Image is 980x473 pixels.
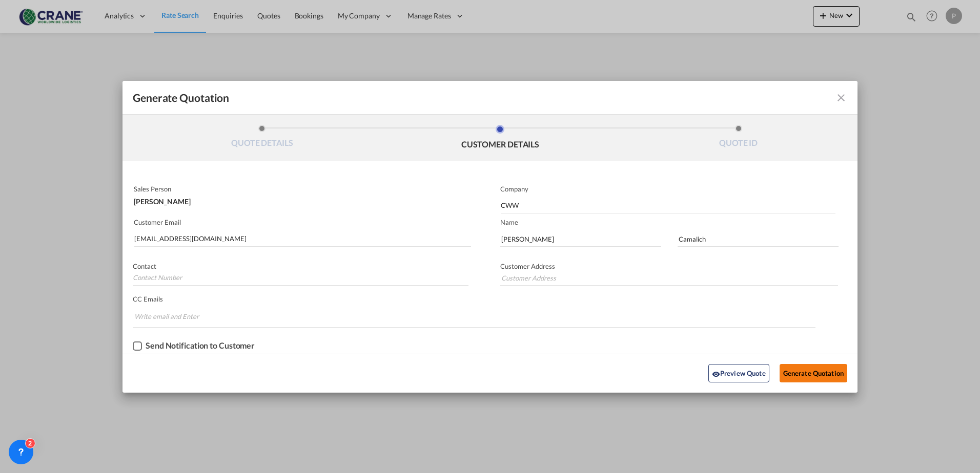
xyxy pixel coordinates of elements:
p: Sales Person [134,185,468,193]
input: Company Name [501,198,835,213]
input: Contact Number [133,270,468,286]
input: Last Name [678,231,839,247]
input: Search by Customer Name/Email Id/Company [134,231,471,247]
md-dialog: Generate QuotationQUOTE ... [122,81,857,393]
div: Send Notification to Customer [146,341,255,350]
p: Name [500,218,857,226]
span: Generate Quotation [133,91,229,104]
input: Chips input. [134,308,211,325]
span: Customer Address [500,262,555,270]
md-chips-wrap: Chips container. Enter the text area, then type text, and press enter to add a chip. [133,307,815,327]
input: Customer Address [500,270,838,286]
input: First Name [500,231,661,247]
li: QUOTE ID [619,125,857,153]
div: [PERSON_NAME] [134,193,468,205]
p: Company [500,185,835,193]
button: icon-eyePreview Quote [708,364,769,382]
p: Contact [133,262,468,270]
p: CC Emails [133,295,815,303]
li: CUSTOMER DETAILS [381,125,620,153]
li: QUOTE DETAILS [143,125,381,153]
button: Generate Quotation [780,364,847,382]
md-icon: icon-eye [712,370,720,378]
p: Customer Email [134,218,471,226]
md-icon: icon-close fg-AAA8AD cursor m-0 [835,92,847,104]
md-checkbox: Checkbox No Ink [133,341,255,351]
